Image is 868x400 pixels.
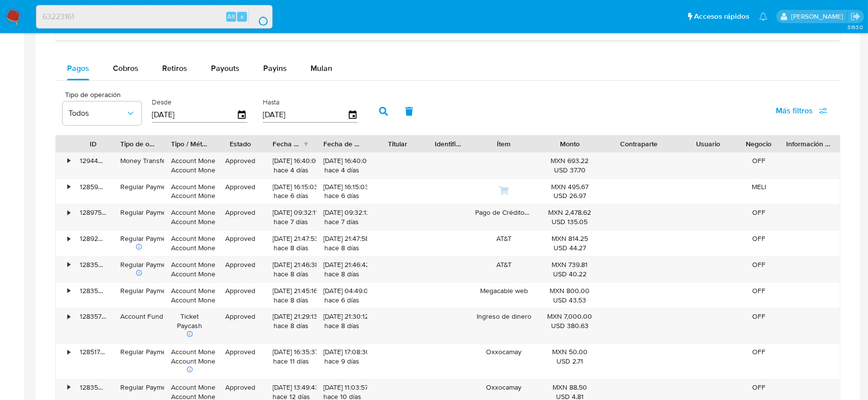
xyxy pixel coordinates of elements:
[36,10,272,23] input: Buscar usuario o caso...
[227,12,235,21] span: Alt
[847,23,863,31] span: 3.163.0
[241,12,243,21] span: s
[850,11,861,22] a: Salir
[694,11,749,22] span: Accesos rápidos
[759,12,767,21] a: Notificaciones
[248,10,269,24] button: search-icon
[791,12,847,21] p: cesar.gonzalez@mercadolibre.com.mx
